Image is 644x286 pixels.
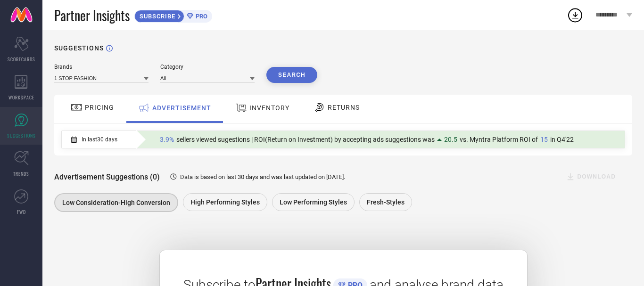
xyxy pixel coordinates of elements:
span: TRENDS [13,170,29,177]
span: ADVERTISEMENT [152,104,211,112]
span: sellers viewed sugestions | ROI(Return on Investment) by accepting ads suggestions was [176,136,435,143]
span: 15 [540,136,548,143]
span: SUGGESTIONS [7,132,36,139]
span: Low Consideration-High Conversion [62,199,170,206]
span: Advertisement Suggestions (0) [54,172,160,181]
span: PRO [193,13,207,20]
span: SUBSCRIBE [135,13,178,20]
span: 20.5 [444,136,457,143]
span: RETURNS [328,104,360,111]
div: Percentage of sellers who have viewed suggestions for the current Insight Type [155,133,578,146]
span: High Performing Styles [190,198,260,206]
span: Partner Insights [54,6,130,25]
span: Fresh-Styles [367,198,405,206]
span: vs. Myntra Platform ROI of [460,136,538,143]
span: PRICING [85,104,114,111]
span: in Q4'22 [550,136,574,143]
span: INVENTORY [249,104,289,112]
span: Low Performing Styles [280,198,347,206]
span: WORKSPACE [8,94,34,101]
span: In last 30 days [82,136,117,143]
button: Search [266,67,317,83]
div: Open download list [567,7,584,24]
span: SCORECARDS [8,56,35,63]
span: Data is based on last 30 days and was last updated on [DATE] . [180,173,345,180]
a: SUBSCRIBEPRO [134,8,212,23]
div: Category [160,64,255,70]
span: 3.9% [160,136,174,143]
span: FWD [17,208,26,215]
div: Brands [54,64,149,70]
h1: SUGGESTIONS [54,44,104,52]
